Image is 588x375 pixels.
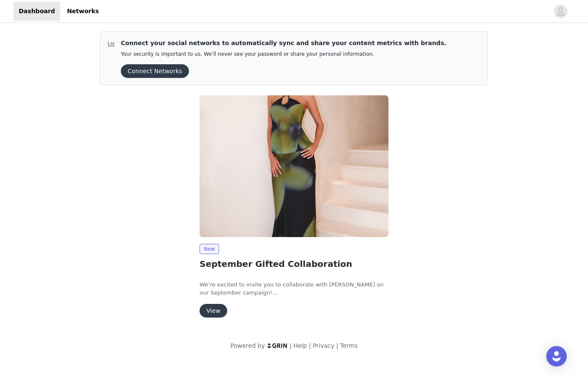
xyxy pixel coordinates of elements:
a: Privacy [313,342,334,349]
span: | [336,342,338,349]
div: avatar [557,5,565,18]
p: We’re excited to invite you to collaborate with [PERSON_NAME] on our September campaign! [200,281,388,297]
button: Connect Networks [121,64,189,78]
img: logo [267,343,288,348]
a: Help [294,342,307,349]
a: Networks [62,2,104,21]
span: | [309,342,311,349]
p: Your security is important to us. We’ll never see your password or share your personal information. [121,51,446,57]
a: Terms [340,342,357,349]
p: Connect your social networks to automatically sync and share your content metrics with brands. [121,39,446,48]
a: View [200,308,227,314]
div: Open Intercom Messenger [546,346,567,366]
span: Powered by [230,342,265,349]
span: | [290,342,292,349]
a: Dashboard [14,2,60,21]
button: View [200,304,227,318]
span: New [200,244,219,254]
img: Peppermayo AUS [200,95,388,237]
h2: September Gifted Collaboration [200,258,388,270]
